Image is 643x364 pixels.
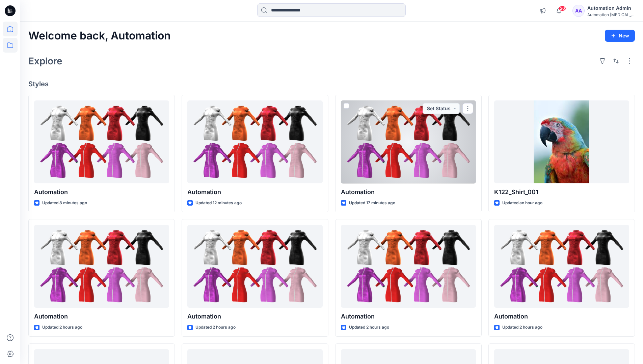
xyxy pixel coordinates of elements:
[341,100,476,184] a: Automation
[494,100,629,184] a: K122_Shirt_001
[187,225,322,308] a: Automation
[187,100,322,184] a: Automation
[28,56,62,66] h2: Explore
[28,80,635,88] h4: Styles
[195,200,242,207] p: Updated 12 minutes ago
[187,187,322,197] p: Automation
[42,200,87,207] p: Updated 8 minutes ago
[42,324,82,331] p: Updated 2 hours ago
[349,200,395,207] p: Updated 17 minutes ago
[494,225,629,308] a: Automation
[34,312,169,321] p: Automation
[34,225,169,308] a: Automation
[34,100,169,184] a: Automation
[341,225,476,308] a: Automation
[494,187,629,197] p: K122_Shirt_001
[559,6,566,11] span: 20
[195,324,236,331] p: Updated 2 hours ago
[349,324,389,331] p: Updated 2 hours ago
[587,4,635,12] div: Automation Admin
[28,30,171,42] h2: Welcome back, Automation
[187,312,322,321] p: Automation
[494,312,629,321] p: Automation
[502,324,542,331] p: Updated 2 hours ago
[502,200,542,207] p: Updated an hour ago
[34,187,169,197] p: Automation
[587,12,635,17] div: Automation [MEDICAL_DATA]...
[572,5,585,17] div: AA
[341,312,476,321] p: Automation
[605,30,635,42] button: New
[341,187,476,197] p: Automation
